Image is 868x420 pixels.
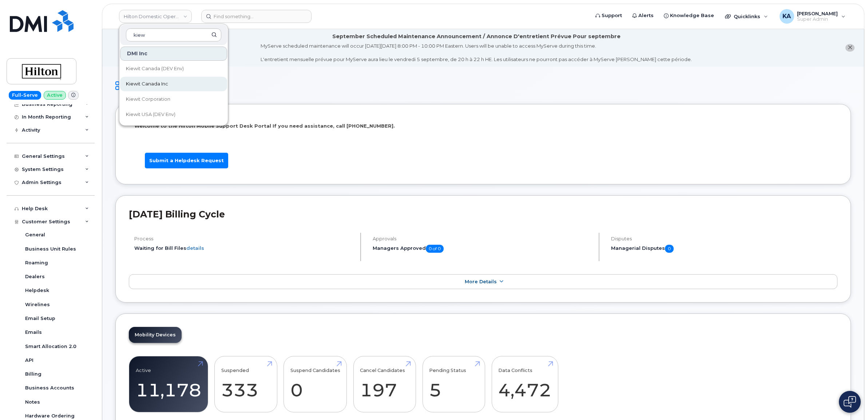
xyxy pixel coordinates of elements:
[426,245,444,253] span: 0 of 0
[126,80,168,88] span: Kiewit Canada Inc
[373,236,592,241] h4: Approvals
[145,153,228,168] a: Submit a Helpdesk Request
[373,245,592,253] h5: Managers Approved
[120,92,227,107] a: Kiewit Corporation
[360,360,409,408] a: Cancel Candidates 197
[120,77,227,91] a: Kiewit Canada Inc
[221,360,270,408] a: Suspended 333
[120,47,227,61] div: DMI Inc
[134,236,354,241] h4: Process
[844,396,856,408] img: Open chat
[611,236,837,241] h4: Disputes
[290,360,340,408] a: Suspend Candidates 0
[186,245,204,251] a: details
[129,209,837,220] h2: [DATE] Billing Cycle
[120,61,227,76] a: Kiewit Canada (DEV Env)
[665,245,674,253] span: 0
[465,279,497,284] span: More Details
[126,111,175,118] span: Kiewit USA (DEV Env)
[120,107,227,122] a: Kiewit USA (DEV Env)
[126,28,221,41] input: Search
[126,65,184,72] span: Kiewit Canada (DEV Env)
[126,96,170,103] span: Kiewit Corporation
[261,43,692,63] div: MyServe scheduled maintenance will occur [DATE][DATE] 8:00 PM - 10:00 PM Eastern. Users will be u...
[332,33,621,40] div: September Scheduled Maintenance Announcement / Annonce D'entretient Prévue Pour septembre
[134,123,832,129] p: Welcome to the Hilton Mobile Support Desk Portal If you need assistance, call [PHONE_NUMBER].
[498,360,551,408] a: Data Conflicts 4,472
[611,245,837,253] h5: Managerial Disputes
[136,360,201,408] a: Active 11,178
[134,245,354,252] li: Waiting for Bill Files
[845,44,855,52] button: close notification
[129,327,182,343] a: Mobility Devices
[115,80,851,92] h1: Dashboard
[429,360,478,408] a: Pending Status 5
